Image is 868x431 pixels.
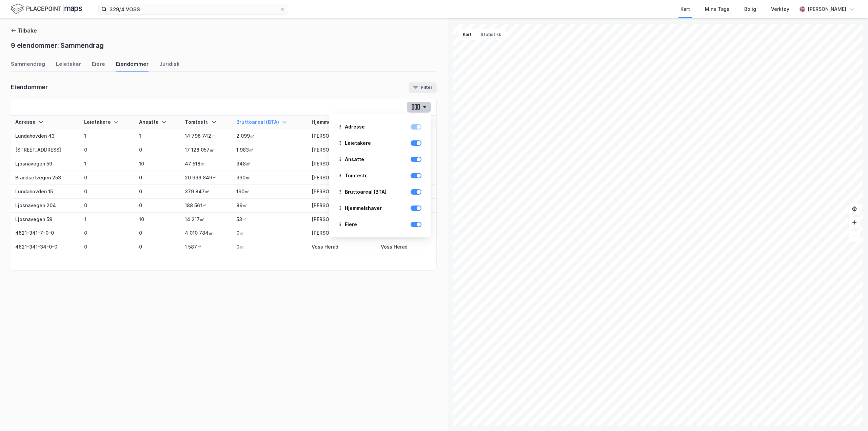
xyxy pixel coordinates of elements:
td: 0 [135,240,181,254]
div: Tomtestr. [185,119,228,125]
td: Ljosnavegen 204 [11,199,80,213]
td: 0 [80,143,135,157]
td: [PERSON_NAME] [308,199,377,213]
input: Søk på adresse, matrikkel, gårdeiere, leietakere eller personer [107,4,280,14]
div: Tomtestr. [335,168,426,183]
td: 4621-341-34-0-0 [11,240,80,254]
td: 47 518㎡ [181,157,232,171]
td: 0㎡ [232,240,308,254]
div: Sammendrag [11,60,45,72]
div: Kart [680,5,690,13]
div: Verktøy [771,5,789,13]
div: Bruttoareal (BTA) [335,184,426,199]
td: 0 [135,143,181,157]
td: Lundahovden 15 [11,185,80,199]
div: Eiere [92,60,105,72]
td: Voss Herad [377,240,436,254]
td: Lundahovden 43 [11,129,80,143]
button: Filter [409,82,437,93]
div: Eiere [345,220,357,229]
td: 1 [135,129,181,143]
td: [STREET_ADDRESS] [11,143,80,157]
div: Hjemmelshaver [335,201,426,216]
div: Bruttoareal (BTA) [345,188,387,196]
td: 1 [80,129,135,143]
iframe: Chat Widget [834,398,868,431]
td: Voss Herad [308,240,377,254]
td: 89㎡ [232,199,308,213]
div: Tomtestr. [345,172,368,180]
td: 0 [80,240,135,254]
td: [PERSON_NAME] [308,143,377,157]
td: 1 [80,157,135,171]
td: 0 [80,226,135,240]
div: Adresse [335,119,426,134]
div: Ansatte [345,155,364,163]
td: 4621-341-7-0-0 [11,226,80,240]
td: 0 [135,199,181,213]
button: Statistikk [476,29,506,40]
td: Ljosnavegen 59 [11,157,80,171]
button: Tilbake [11,26,37,35]
div: [PERSON_NAME] [808,5,846,13]
td: [PERSON_NAME] [308,213,377,227]
td: 379 847㎡ [181,185,232,199]
button: Kart [458,29,476,40]
td: 1 [80,213,135,227]
div: Juridisk [159,60,180,72]
td: 1 587㎡ [181,240,232,254]
td: 0㎡ [232,226,308,240]
td: 14 217㎡ [181,213,232,227]
div: Eiendommer [116,60,149,72]
td: 330㎡ [232,171,308,185]
td: 0 [80,185,135,199]
div: Ansatte [335,152,426,167]
td: [PERSON_NAME] [308,157,377,171]
td: 2 099㎡ [232,129,308,143]
td: 17 128 057㎡ [181,143,232,157]
div: Mine Tags [705,5,729,13]
td: 0 [80,199,135,213]
div: 9 eiendommer: Sammendrag [11,40,104,51]
div: Eiendommer [11,83,48,91]
div: Bolig [744,5,756,13]
td: 10 [135,213,181,227]
td: Brandsetvegen 253 [11,171,80,185]
td: [PERSON_NAME] [308,171,377,185]
div: Ansatte [139,119,177,125]
div: Hjemmelshaver [312,119,373,125]
td: 190㎡ [232,185,308,199]
div: Adresse [345,123,365,131]
td: 0 [135,185,181,199]
td: 10 [135,157,181,171]
div: Leietakere [335,136,426,151]
div: Hjemmelshaver [345,204,382,212]
td: 4 010 784㎡ [181,226,232,240]
div: Bruttoareal (BTA) [236,119,303,125]
td: [PERSON_NAME] [308,185,377,199]
td: 0 [135,171,181,185]
div: Leietaker [56,60,81,72]
td: Ljosnavegen 59 [11,213,80,227]
td: 1 983㎡ [232,143,308,157]
td: [PERSON_NAME] [308,129,377,143]
div: Eiere [335,217,426,232]
td: 348㎡ [232,157,308,171]
td: [PERSON_NAME] [308,226,377,240]
td: 53㎡ [232,213,308,227]
div: Adresse [15,119,76,125]
td: 20 936 849㎡ [181,171,232,185]
div: Kontrollprogram for chat [834,398,868,431]
div: Leietakere [84,119,131,125]
td: 0 [80,171,135,185]
td: 188 561㎡ [181,199,232,213]
div: Leietakere [345,139,371,147]
td: 0 [135,226,181,240]
img: logo.f888ab2527a4732fd821a326f86c7f29.svg [11,3,82,15]
td: 14 796 742㎡ [181,129,232,143]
